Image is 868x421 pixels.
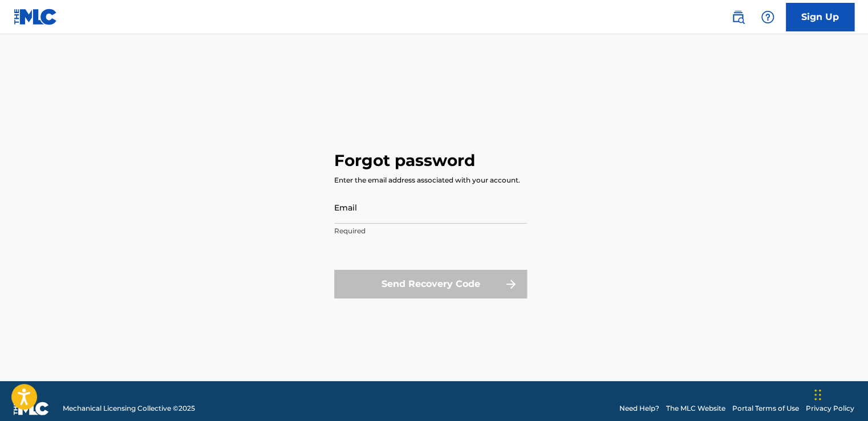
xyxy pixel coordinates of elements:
iframe: Chat Widget [811,366,868,421]
div: Arrastrar [814,378,821,412]
a: Sign Up [786,3,854,31]
a: Portal Terms of Use [732,403,799,414]
img: MLC Logo [14,9,58,25]
span: Mechanical Licensing Collective © 2025 [63,403,195,414]
h3: Forgot password [334,151,475,171]
img: help [761,10,774,24]
div: Widget de chat [811,366,868,421]
a: The MLC Website [666,403,725,414]
a: Privacy Policy [806,403,854,414]
div: Enter the email address associated with your account. [334,175,520,185]
div: Help [756,6,779,29]
p: Required [334,226,527,236]
a: Need Help? [619,403,659,414]
img: search [731,10,745,24]
a: Public Search [727,6,749,29]
img: logo [14,402,49,415]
